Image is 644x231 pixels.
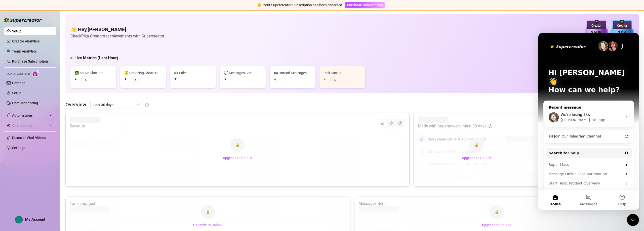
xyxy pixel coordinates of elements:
[201,205,215,219] div: 🔒
[15,216,22,223] img: ACg8ocI2jAYWZdSRkC41xWk63-i-IT3bmK9QNDwIXpnWFReSXdY2eg=s96-c
[12,37,52,45] a: Creator Analytics
[70,33,164,39] article: Check Pika Creators's achievements with Supercreator
[193,223,222,227] span: Upgrade to Unlock
[145,103,149,107] span: info-circle
[458,154,495,162] button: Upgrade to Unlock
[12,111,48,119] span: Automations
[189,221,226,229] button: Upgrade to Unlock
[32,70,40,77] img: AI Chatter
[12,59,48,63] a: Purchase Subscription
[274,70,311,76] div: 📪 Unread Messages
[585,23,608,28] div: Creator
[12,146,25,150] a: Settings
[219,154,256,162] button: Upgrade to Unlock
[347,3,383,7] span: Purchase Subscription
[84,78,87,82] span: arrow-right
[12,91,21,95] a: Setup
[12,49,37,53] a: Team Analytics
[223,156,252,160] span: Upgrade to Unlock
[25,217,45,222] span: My Account
[482,223,511,227] span: Upgrade to Unlock
[174,70,212,76] div: 💵 Sales
[469,138,484,152] div: 🔒
[7,124,10,127] img: Chat Copilot
[12,136,46,140] a: Discover Viral Videos
[478,221,515,229] button: Upgrade to Unlock
[12,101,38,105] a: Chat Monitoring
[12,81,25,85] a: Content
[490,205,504,219] div: 🔒
[137,103,140,106] span: calendar
[224,70,262,76] div: 💬 Messages Sent
[345,3,385,7] a: Purchase Subscription
[263,3,343,7] span: Your Supercreator Subscription has been cancelled.
[230,138,245,152] div: 🔒
[324,70,361,76] div: Risk Status
[7,72,30,76] span: Izzy AI Chatter
[12,121,48,129] span: Chat Copilot
[7,113,11,117] span: thunderbolt
[124,70,162,76] div: 😴 Snoozing Chatters
[610,20,634,45] img: blue-badge-DgoSNQY1.svg
[333,78,336,82] span: arrow-right
[585,20,608,45] img: purple-badge-B9DA21FR.svg
[585,29,608,36] div: $50K
[258,3,261,7] span: exclamation-circle
[4,18,42,23] img: logo-BBDzfeDw.svg
[610,23,634,28] div: Creator
[610,29,634,36] div: 10K
[12,29,21,33] a: Setup
[345,2,385,8] button: Purchase Subscription
[627,214,639,226] iframe: Intercom live chat
[538,33,639,210] iframe: Intercom live chat
[462,156,491,160] span: Upgrade to Unlock
[93,101,140,109] span: Last 30 days
[65,101,86,108] article: Overview
[133,78,137,82] span: arrow-right
[74,70,112,76] div: 👩‍💻 Active Chatters
[74,55,118,61] h5: Live Metrics (Last Hour)
[70,26,164,33] h4: 👋 Hey, [PERSON_NAME]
